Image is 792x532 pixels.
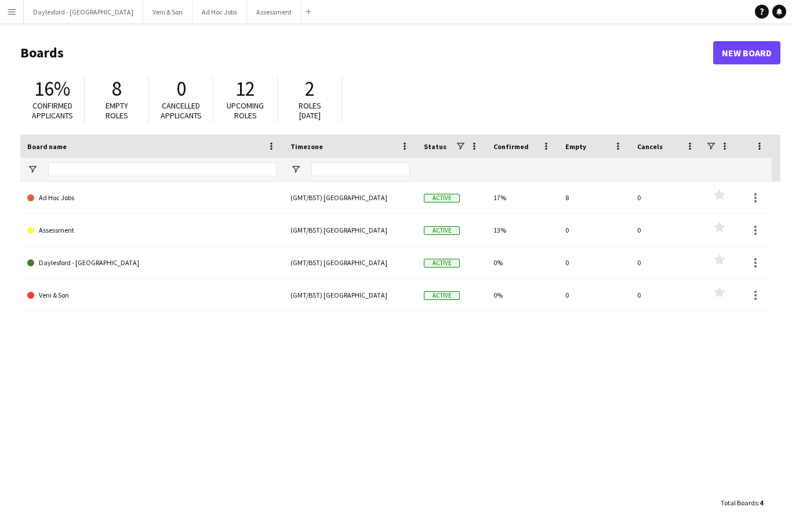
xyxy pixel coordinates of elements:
input: Timezone Filter Input [311,162,410,176]
button: Daylesford - [GEOGRAPHIC_DATA] [24,1,143,23]
button: Veni & Son [143,1,192,23]
div: 0 [558,214,630,246]
button: Ad Hoc Jobs [192,1,247,23]
span: Empty [565,142,586,151]
a: Assessment [27,214,277,247]
span: Empty roles [106,100,128,121]
a: Ad Hoc Jobs [27,182,277,214]
div: 17% [486,182,558,213]
span: 0 [176,76,186,102]
span: Cancelled applicants [161,100,202,121]
div: 0% [486,247,558,278]
span: Upcoming roles [227,100,264,121]
h1: Boards [20,44,713,61]
div: 0 [558,247,630,278]
span: 12 [235,76,255,102]
span: Active [424,259,460,267]
span: Timezone [290,142,323,151]
span: Total Boards [721,498,758,507]
div: (GMT/BST) [GEOGRAPHIC_DATA] [284,247,417,278]
div: 0 [630,247,702,278]
div: (GMT/BST) [GEOGRAPHIC_DATA] [284,214,417,246]
span: 8 [112,76,122,102]
div: (GMT/BST) [GEOGRAPHIC_DATA] [284,279,417,311]
span: Active [424,291,460,300]
div: (GMT/BST) [GEOGRAPHIC_DATA] [284,182,417,213]
span: Active [424,194,460,202]
span: Confirmed applicants [32,100,73,121]
div: 0 [630,214,702,246]
button: Open Filter Menu [27,164,38,175]
span: 4 [760,498,763,507]
div: 0 [630,279,702,311]
a: New Board [713,41,780,64]
div: : [721,491,763,514]
span: 16% [34,76,70,102]
span: Active [424,226,460,235]
a: Veni & Son [27,279,277,312]
span: 2 [305,76,315,102]
span: Board name [27,142,67,151]
span: Status [424,142,446,151]
div: 8 [558,182,630,213]
a: Daylesford - [GEOGRAPHIC_DATA] [27,247,277,279]
div: 0 [630,182,702,213]
button: Open Filter Menu [290,164,301,175]
button: Assessment [247,1,301,23]
div: 13% [486,214,558,246]
span: Confirmed [493,142,529,151]
span: Cancels [637,142,663,151]
input: Board name Filter Input [48,162,277,176]
span: Roles [DATE] [299,100,321,121]
div: 0% [486,279,558,311]
div: 0 [558,279,630,311]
